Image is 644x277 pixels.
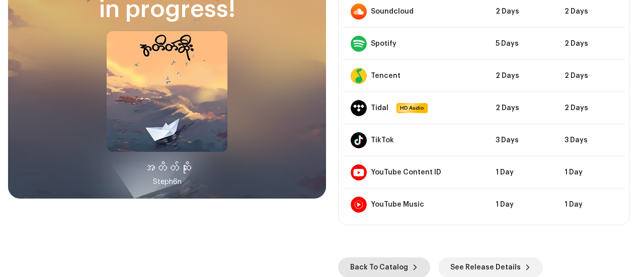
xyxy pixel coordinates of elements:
td: 2 Days [556,28,625,60]
td: 2 Days [488,92,556,124]
td: 2 Days [488,60,556,92]
div: Tencent [371,72,400,80]
td: 3 Days [556,124,625,156]
div: Soundcloud [371,8,414,16]
div: Steph6n [153,176,182,188]
div: အတိတ်ဆိုး [143,160,191,176]
td: 3 Days [488,124,556,156]
div: Tidal [371,104,388,112]
div: Spotify [371,40,396,48]
div: YouTube Content ID [371,168,441,176]
td: 2 Days [556,60,625,92]
img: 3c57e77a-ba5f-4a7c-aad0-0536e5789095 [107,31,227,152]
div: TikTok [371,136,394,144]
div: YouTube Music [371,201,424,209]
td: 1 Day [556,189,625,221]
span: HD Audio [397,104,427,112]
td: 1 Day [488,156,556,189]
td: 1 Day [556,156,625,189]
td: 5 Days [488,28,556,60]
td: 1 Day [488,189,556,221]
td: 2 Days [556,92,625,124]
